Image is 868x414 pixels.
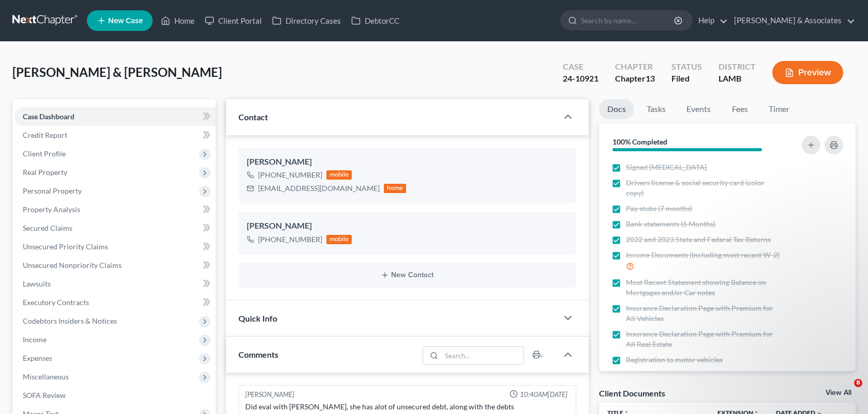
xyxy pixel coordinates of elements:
span: Expenses [23,354,52,362]
a: Unsecured Nonpriority Claims [14,256,216,275]
span: Miscellaneous [23,372,69,381]
span: Quick Info [238,313,277,323]
a: SOFA Review [14,386,216,405]
span: Credit Report [23,131,67,139]
span: Bank statements (6 Months) [626,219,715,229]
iframe: Intercom live chat [833,379,858,404]
span: Lawsuits [23,279,51,288]
span: Pay stubs (7 months) [626,203,692,214]
span: Personal Property [23,186,82,195]
a: Docs [599,99,634,119]
span: Secured Claims [23,224,72,232]
input: Search by name... [581,11,676,30]
span: Income Documents (Including most recent W-2) [626,250,780,260]
span: [PERSON_NAME] & [PERSON_NAME] [12,65,222,79]
a: Timer [760,99,798,119]
span: New Case [108,17,143,25]
button: New Contact [247,271,568,279]
span: Insurance Declaration Page with Premium for All Real Estate [626,329,783,349]
a: Secured Claims [14,219,216,237]
a: View All [826,389,851,396]
a: Lawsuits [14,275,216,293]
a: Directory Cases [267,11,346,30]
span: Drivers license & social security card (color copy) [626,178,783,198]
span: Comments [238,349,278,359]
a: Fees [723,99,756,119]
span: Registration to motor vehicles [626,355,723,365]
div: [PERSON_NAME] [247,220,568,232]
div: Case [563,61,598,73]
span: Contact [238,112,268,122]
div: [PHONE_NUMBER] [258,234,322,245]
span: Real Property [23,168,67,177]
span: 8 [854,379,862,387]
div: [PERSON_NAME] [247,156,568,168]
span: 2022 and 2023 State and Federal Tax Returns [626,234,771,245]
div: District [719,61,756,73]
span: Insurance Declaration Page with Premium for All Vehicles [626,303,783,324]
span: Signed [MEDICAL_DATA] [626,162,707,172]
a: Tasks [638,99,674,119]
input: Search... [442,347,524,364]
span: Property Analysis [23,205,80,214]
span: Executory Contracts [23,298,89,307]
a: Credit Report [14,126,216,145]
div: mobile [326,235,352,244]
span: Unsecured Priority Claims [23,242,108,251]
span: Income [23,335,47,344]
div: [PERSON_NAME] [245,390,294,400]
span: Codebtors Insiders & Notices [23,316,117,325]
a: Events [678,99,719,119]
div: Client Documents [599,388,665,399]
span: 10:40AM[DATE] [520,390,567,400]
div: Chapter [615,61,655,73]
span: 13 [646,73,655,83]
span: Unsecured Nonpriority Claims [23,261,122,269]
div: Filed [671,73,702,85]
span: NADA estimate on your vehicles [626,370,730,380]
a: Client Portal [200,11,267,30]
strong: 100% Completed [612,137,667,146]
div: 24-10921 [563,73,598,85]
a: Unsecured Priority Claims [14,237,216,256]
a: DebtorCC [346,11,405,30]
div: mobile [326,170,352,180]
div: [EMAIL_ADDRESS][DOMAIN_NAME] [258,183,380,194]
span: Client Profile [23,149,66,158]
span: SOFA Review [23,391,66,400]
a: Help [693,11,728,30]
a: Home [156,11,200,30]
div: Chapter [615,73,655,85]
span: Case Dashboard [23,112,74,121]
a: Property Analysis [14,200,216,219]
a: [PERSON_NAME] & Associates [729,11,855,30]
div: LAMB [719,73,756,85]
span: Most Recent Statement showing Balance on Mortgages and/or Car notes [626,277,783,298]
div: Status [671,61,702,73]
a: Executory Contracts [14,293,216,312]
a: Case Dashboard [14,107,216,126]
button: Preview [772,61,843,84]
div: home [384,184,407,193]
div: [PHONE_NUMBER] [258,170,322,180]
